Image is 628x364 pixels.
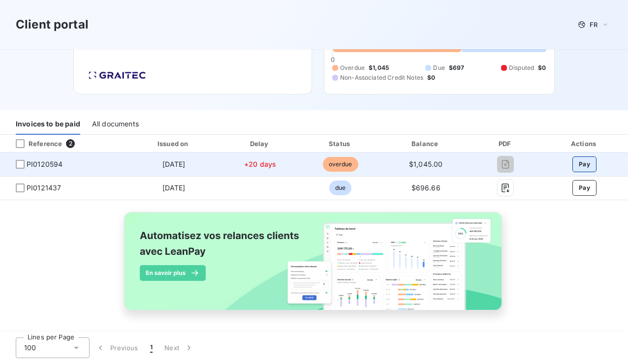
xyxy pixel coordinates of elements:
button: Next [158,337,200,358]
span: Overdue [340,63,365,72]
div: Delay [223,139,298,149]
span: PI0120594 [27,159,63,169]
span: 100 [24,343,36,353]
button: 1 [144,337,158,358]
button: Pay [572,156,597,172]
button: Previous [90,337,144,358]
span: FR [590,21,597,29]
div: Reference [8,139,62,148]
div: Invoices to be paid [16,114,80,135]
span: overdue [323,157,358,172]
span: [DATE] [162,160,186,168]
span: $0 [538,63,546,72]
span: Disputed [509,63,534,72]
div: Status [301,139,379,149]
span: 1 [150,343,153,353]
span: +20 days [244,160,276,168]
div: All documents [92,114,139,135]
button: Pay [572,180,597,196]
h3: Client portal [16,16,89,33]
div: Balance [383,139,469,149]
div: PDF [472,139,539,149]
span: $1,045 [369,63,389,72]
span: Due [433,63,444,72]
span: [DATE] [162,183,186,192]
span: PI0121437 [27,183,61,193]
img: banner [115,206,513,327]
div: Issued on [128,139,219,149]
span: $1,045.00 [409,160,442,168]
span: $696.66 [411,183,440,192]
span: 2 [66,139,75,148]
span: 0 [331,56,335,63]
span: $0 [427,73,435,82]
span: Non-Associated Credit Notes [340,73,423,82]
span: $697 [449,63,465,72]
span: due [329,181,351,195]
img: Company logo [86,68,149,82]
div: Actions [543,139,626,149]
